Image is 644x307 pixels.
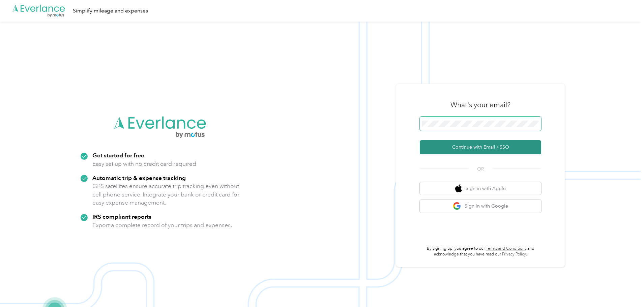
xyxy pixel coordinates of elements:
[92,160,196,168] p: Easy set up with no credit card required
[92,221,232,229] p: Export a complete record of your trips and expenses.
[420,246,541,257] p: By signing up, you agree to our and acknowledge that you have read our .
[486,246,526,251] a: Terms and Conditions
[92,152,144,159] strong: Get started for free
[469,165,492,173] span: OR
[420,182,541,195] button: apple logoSign in with Apple
[73,7,148,15] div: Simplify mileage and expenses
[420,140,541,154] button: Continue with Email / SSO
[92,213,151,220] strong: IRS compliant reports
[92,182,240,207] p: GPS satellites ensure accurate trip tracking even without cell phone service. Integrate your bank...
[455,184,462,193] img: apple logo
[92,174,186,181] strong: Automatic trip & expense tracking
[502,252,526,257] a: Privacy Policy
[450,100,510,110] h3: What's your email?
[420,199,541,213] button: google logoSign in with Google
[453,202,461,210] img: google logo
